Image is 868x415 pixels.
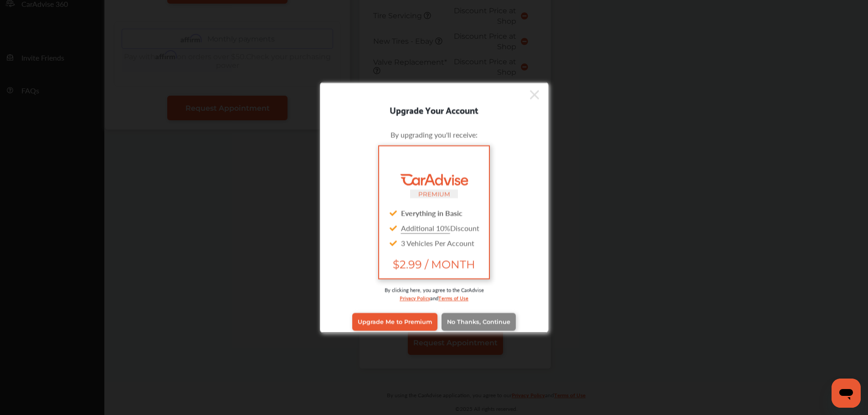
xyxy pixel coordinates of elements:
[386,257,481,271] span: $2.99 / MONTH
[418,190,450,197] small: PREMIUM
[401,207,462,218] strong: Everything in Basic
[334,286,534,311] div: By clicking here, you agree to the CarAdvise and
[320,102,548,117] div: Upgrade Your Account
[401,222,479,233] span: Discount
[358,318,432,325] span: Upgrade Me to Premium
[352,313,437,330] a: Upgrade Me to Premium
[386,235,481,250] div: 3 Vehicles Per Account
[442,313,516,330] a: No Thanks, Continue
[438,293,468,302] a: Terms of Use
[400,293,430,302] a: Privacy Policy
[832,379,861,408] iframe: Button to launch messaging window
[334,129,534,139] div: By upgrading you'll receive:
[447,318,510,325] span: No Thanks, Continue
[401,222,450,233] u: Additional 10%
